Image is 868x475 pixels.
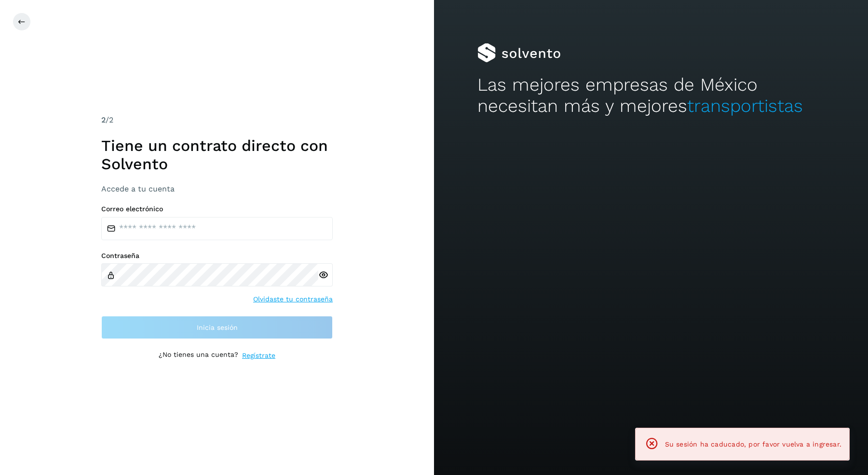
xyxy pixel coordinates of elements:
div: /2 [101,114,333,126]
h2: Las mejores empresas de México necesitan más y mejores [477,74,825,117]
h1: Tiene un contrato directo con Solvento [101,136,333,174]
a: Olvidaste tu contraseña [253,294,333,304]
span: Inicia sesión [197,324,238,331]
label: Contraseña [101,252,333,260]
span: Su sesión ha caducado, por favor vuelva a ingresar. [665,440,841,448]
p: ¿No tienes una cuenta? [159,351,238,361]
a: Regístrate [242,351,275,361]
span: 2 [101,115,106,124]
span: transportistas [687,95,803,116]
h3: Accede a tu cuenta [101,184,333,193]
label: Correo electrónico [101,205,333,213]
button: Inicia sesión [101,316,333,339]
